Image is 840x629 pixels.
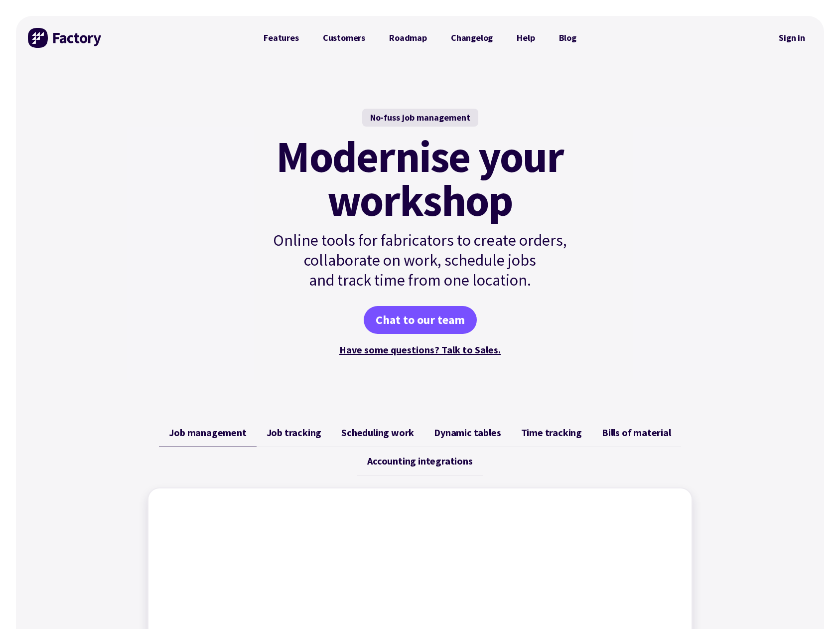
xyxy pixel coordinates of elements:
[252,230,588,290] p: Online tools for fabricators to create orders, collaborate on work, schedule jobs and track time ...
[505,28,547,48] a: Help
[362,109,478,127] div: No-fuss job management
[602,427,671,439] span: Bills of material
[339,343,501,356] a: Have some questions? Talk to Sales.
[547,28,588,48] a: Blog
[311,28,377,48] a: Customers
[28,28,103,48] img: Factory
[367,455,472,467] span: Accounting integrations
[267,427,322,439] span: Job tracking
[439,28,505,48] a: Changelog
[341,427,414,439] span: Scheduling work
[772,26,812,49] a: Sign in
[252,28,588,48] nav: Primary Navigation
[377,28,439,48] a: Roadmap
[276,135,563,222] mark: Modernise your workshop
[434,427,501,439] span: Dynamic tables
[772,26,812,49] nav: Secondary Navigation
[521,427,582,439] span: Time tracking
[252,28,311,48] a: Features
[169,427,246,439] span: Job management
[364,306,477,334] a: Chat to our team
